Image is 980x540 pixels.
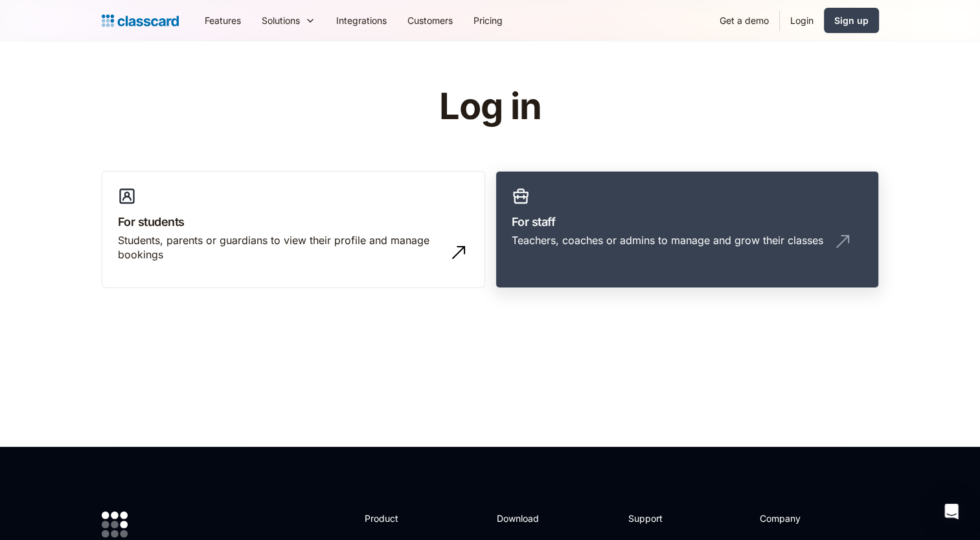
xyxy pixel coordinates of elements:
[284,87,696,127] h1: Log in
[628,512,681,525] h2: Support
[365,512,434,525] h2: Product
[512,233,823,247] div: Teachers, coaches or admins to manage and grow their classes
[397,6,463,35] a: Customers
[834,14,869,27] div: Sign up
[936,496,967,527] div: Open Intercom Messenger
[760,512,846,525] h2: Company
[780,6,824,35] a: Login
[118,233,443,262] div: Students, parents or guardians to view their profile and manage bookings
[824,8,879,33] a: Sign up
[512,213,863,231] h3: For staff
[118,213,469,231] h3: For students
[102,12,179,30] a: home
[262,14,300,27] div: Solutions
[496,512,549,525] h2: Download
[496,171,879,289] a: For staffTeachers, coaches or admins to manage and grow their classes
[463,6,513,35] a: Pricing
[102,171,485,289] a: For studentsStudents, parents or guardians to view their profile and manage bookings
[251,6,326,35] div: Solutions
[194,6,251,35] a: Features
[326,6,397,35] a: Integrations
[709,6,779,35] a: Get a demo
